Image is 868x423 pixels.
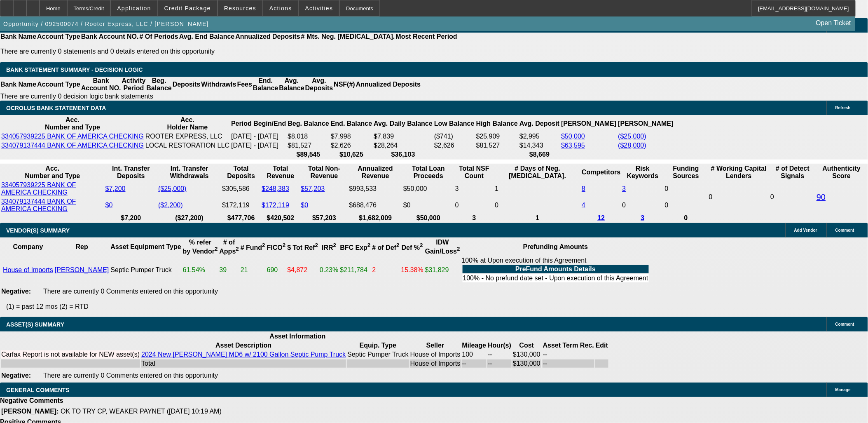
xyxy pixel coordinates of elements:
[220,239,239,255] b: # of Apps
[287,256,318,284] td: $4,872
[117,5,151,12] span: Application
[81,77,122,92] th: Bank Account NO.
[618,116,674,132] th: [PERSON_NAME]
[835,228,854,233] span: Comment
[794,228,817,233] span: Add Vendor
[261,214,299,222] th: $420,502
[519,132,560,141] td: $2,995
[641,214,645,221] a: 3
[164,5,211,12] span: Credit Package
[1,133,144,140] a: 334057939225 BANK OF AMERICA CHECKING
[261,164,299,180] th: Total Revenue
[462,342,487,349] b: Mileage
[476,116,518,132] th: High Balance
[319,256,339,284] td: 0.23%
[595,341,608,350] th: Edit
[215,246,218,252] sup: 2
[373,116,433,132] th: Avg. Daily Balance
[301,185,325,192] a: $57,203
[349,202,402,209] div: $688,476
[111,0,157,16] button: Application
[339,256,371,284] td: $211,784
[218,0,262,16] button: Resources
[278,77,304,92] th: Avg. Balance
[396,242,399,249] sup: 2
[835,106,851,110] span: Refresh
[455,197,494,213] td: 0
[333,77,356,92] th: NSF(#)
[222,214,260,222] th: $477,706
[622,185,626,192] a: 3
[61,408,222,415] span: OK TO TRY CP, WEAKER PAYNET ([DATE] 10:19 AM)
[141,360,346,367] div: Total
[463,274,649,282] td: 100% - No prefund date set - Upon execution of this Agreement
[1,181,76,196] a: 334057939225 BANK OF AMERICA CHECKING
[813,16,854,30] a: Open Ticket
[37,77,81,92] th: Account Type
[301,202,309,209] a: $0
[287,244,318,251] b: $ Tot Ref
[347,341,409,350] th: Equip. Type
[122,77,146,92] th: Activity Period
[434,132,475,141] td: ($741)
[145,141,230,150] td: LOCAL RESTORATION LLC
[105,185,126,192] a: $7,200
[434,141,475,150] td: $2,626
[158,0,217,16] button: Credit Package
[263,0,298,16] button: Actions
[709,164,769,180] th: # Working Capital Lenders
[340,244,370,251] b: BFC Exp
[543,341,594,350] th: Asset Term Recommendation
[6,303,868,310] p: (1) = past 12 mos (2) = RTD
[401,256,424,284] td: 15.38%
[664,164,708,180] th: Funding Sources
[215,342,271,349] b: Asset Description
[582,185,585,192] a: 8
[519,116,560,132] th: Avg. Deposit
[349,185,402,193] div: $993,533
[462,360,487,368] td: --
[543,342,594,349] b: Asset Term Rec.
[494,164,580,180] th: # Days of Neg. [MEDICAL_DATA].
[373,150,433,159] th: $36,103
[110,256,181,284] td: Septic Pumper Truck
[283,242,285,249] sup: 2
[664,181,708,197] td: 0
[262,242,265,249] sup: 2
[6,66,143,73] span: Bank Statement Summary - Decision Logic
[523,243,588,250] b: Prefunding Amounts
[455,214,494,222] th: 3
[172,77,201,92] th: Deposits
[457,246,460,252] sup: 2
[1,288,31,295] b: Negative:
[618,133,647,140] a: ($25,000)
[770,164,815,180] th: # of Detect Signals
[1,164,104,180] th: Acc. Number and Type
[664,197,708,213] td: 0
[262,202,289,209] a: $172,119
[235,33,300,41] th: Annualized Deposits
[287,132,329,141] td: $8,018
[770,181,815,213] td: 0
[403,181,454,197] td: $50,000
[455,164,494,180] th: Sum of the Total NSF Count and Total Overdraft Fee Count from Ocrolus
[462,350,487,359] td: 100
[403,214,454,222] th: $50,000
[222,164,260,180] th: Total Deposits
[55,266,109,273] a: [PERSON_NAME]
[494,181,580,197] td: 1
[372,244,400,251] b: # of Def
[267,256,286,284] td: 690
[3,266,53,273] a: House of Imports
[267,244,286,251] b: FICO
[598,214,605,221] a: 12
[367,242,370,249] sup: 2
[622,197,664,213] td: 0
[582,202,585,209] a: 4
[37,33,81,41] th: Account Type
[561,142,585,149] a: $63,595
[43,288,218,295] span: There are currently 0 Comments entered on this opportunity
[1,408,59,415] b: [PERSON_NAME]:
[543,360,594,368] td: --
[301,164,348,180] th: Total Non-Revenue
